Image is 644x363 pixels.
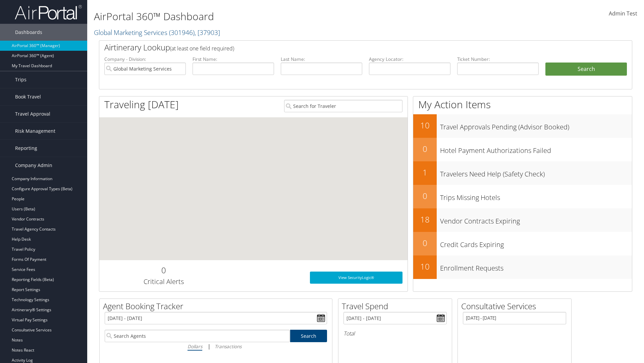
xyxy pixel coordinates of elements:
span: Admin Test [609,10,637,17]
label: Agency Locator: [369,56,450,63]
span: Travel Approval [15,106,50,122]
label: Ticket Number: [457,56,539,63]
h2: 10 [413,261,437,272]
h1: AirPortal 360™ Dashboard [94,9,456,24]
span: Company Admin [15,157,52,174]
a: Admin Test [609,3,637,24]
h2: Agent Booking Tracker [103,300,332,312]
h2: 0 [413,143,437,155]
a: 0Credit Cards Expiring [413,232,632,255]
h2: 10 [413,120,437,131]
h2: 0 [104,265,223,276]
a: 1Travelers Need Help (Safety Check) [413,161,632,185]
h2: 0 [413,237,437,249]
h3: Travel Approvals Pending (Advisor Booked) [440,119,632,132]
span: Trips [15,71,26,88]
a: 10Enrollment Requests [413,255,632,279]
h2: 1 [413,167,437,178]
span: ( 301946 ) [169,28,195,37]
i: Transactions [215,343,241,350]
h3: Trips Missing Hotels [440,190,632,202]
i: Dollars [187,343,202,350]
h3: Hotel Payment Authorizations Failed [440,143,632,155]
a: 0Trips Missing Hotels [413,185,632,208]
h3: Enrollment Requests [440,260,632,273]
label: First Name: [193,56,274,63]
input: Search Agents [105,330,290,342]
h3: Critical Alerts [104,277,223,286]
div: | [105,342,327,351]
h3: Travelers Need Help (Safety Check) [440,166,632,179]
a: Global Marketing Services [94,28,220,37]
label: Company - Division: [104,56,186,63]
a: View SecurityLogic® [310,272,402,284]
span: (at least one field required) [170,45,234,52]
h2: Consultative Services [461,300,571,312]
h2: 18 [413,214,437,225]
span: Dashboards [15,24,42,41]
a: 18Vendor Contracts Expiring [413,208,632,232]
span: Risk Management [15,123,55,139]
button: Search [545,63,627,76]
h1: Traveling [DATE] [104,97,179,112]
a: 10Travel Approvals Pending (Advisor Booked) [413,114,632,138]
h3: Credit Cards Expiring [440,237,632,249]
h2: Airtinerary Lookup [104,42,583,53]
a: 0Hotel Payment Authorizations Failed [413,138,632,161]
h2: Travel Spend [342,300,452,312]
span: , [ 37903 ] [195,28,220,37]
span: Book Travel [15,88,41,105]
img: airportal-logo.png [15,4,82,20]
a: Search [290,330,327,342]
input: Search for Traveler [284,100,402,112]
h1: My Action Items [413,97,632,112]
label: Last Name: [281,56,362,63]
h2: 0 [413,190,437,202]
span: Reporting [15,140,37,157]
h6: Total [343,330,447,337]
h3: Vendor Contracts Expiring [440,213,632,226]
